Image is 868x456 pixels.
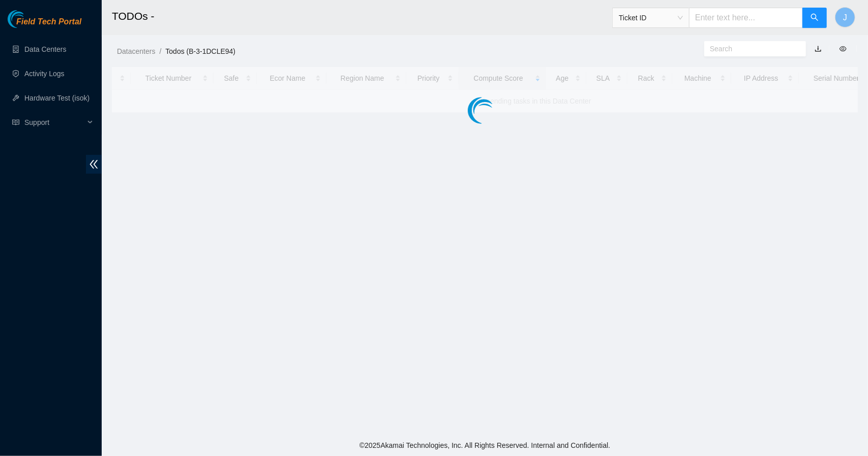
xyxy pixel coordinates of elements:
span: Field Tech Portal [16,17,81,27]
a: Akamai TechnologiesField Tech Portal [8,18,81,31]
img: Akamai Technologies [8,10,51,28]
a: Data Centers [24,45,66,53]
span: Ticket ID [619,10,683,25]
button: search [802,8,827,28]
span: search [811,13,819,23]
a: Activity Logs [24,70,65,78]
a: Hardware Test (isok) [24,94,89,102]
span: Support [24,112,84,133]
input: Search [710,43,792,54]
input: Enter text here... [689,8,803,28]
a: Datacenters [117,47,155,55]
span: / [159,47,161,55]
footer: © 2025 Akamai Technologies, Inc. All Rights Reserved. Internal and Confidential. [102,435,868,456]
a: Todos (B-3-1DCLE94) [165,47,235,55]
button: J [835,7,855,27]
span: J [843,11,847,24]
span: eye [840,45,847,52]
button: download [807,41,829,57]
span: double-left [86,155,102,174]
span: read [12,119,19,126]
